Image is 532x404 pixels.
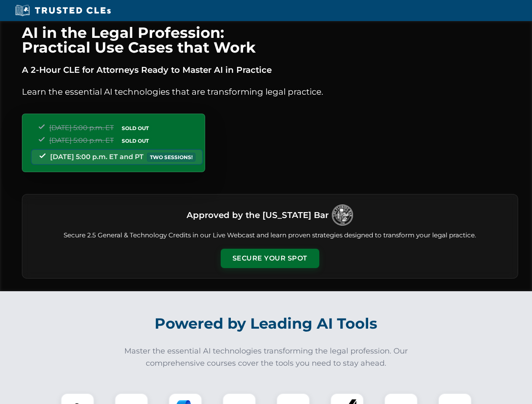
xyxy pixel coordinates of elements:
span: SOLD OUT [119,136,152,145]
span: [DATE] 5:00 p.m. ET [49,124,114,132]
h3: Approved by the [US_STATE] Bar [187,207,329,223]
img: Trusted CLEs [13,4,113,17]
button: Secure Your Spot [221,249,319,268]
p: Master the essential AI technologies transforming the legal profession. Our comprehensive courses... [119,345,414,369]
img: Logo [332,205,353,226]
p: Learn the essential AI technologies that are transforming legal practice. [22,85,518,98]
span: [DATE] 5:00 p.m. ET [49,136,114,144]
p: A 2-Hour CLE for Attorneys Ready to Master AI in Practice [22,63,518,77]
h2: Powered by Leading AI Tools [33,309,500,338]
span: SOLD OUT [119,124,152,133]
p: Secure 2.5 General & Technology Credits in our Live Webcast and learn proven strategies designed ... [32,231,508,240]
h1: AI in the Legal Profession: Practical Use Cases that Work [22,25,518,55]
